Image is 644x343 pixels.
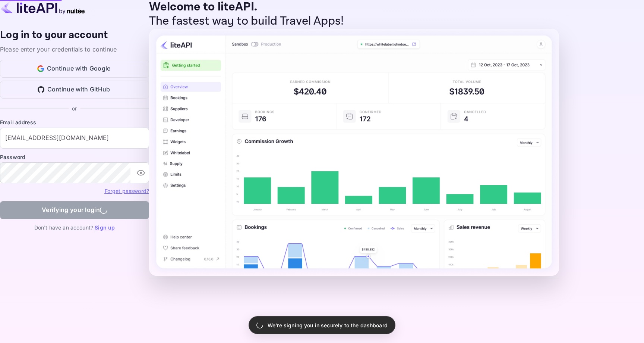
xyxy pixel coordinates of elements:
[105,187,149,194] a: Forget password?
[105,188,149,194] a: Forget password?
[268,321,388,329] p: We're signing you in securely to the dashboard
[133,165,148,180] button: toggle password visibility
[95,224,115,231] a: Sign up
[72,105,77,112] p: or
[149,14,559,28] p: The fastest way to build Travel Apps!
[149,29,559,276] img: liteAPI Dashboard Preview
